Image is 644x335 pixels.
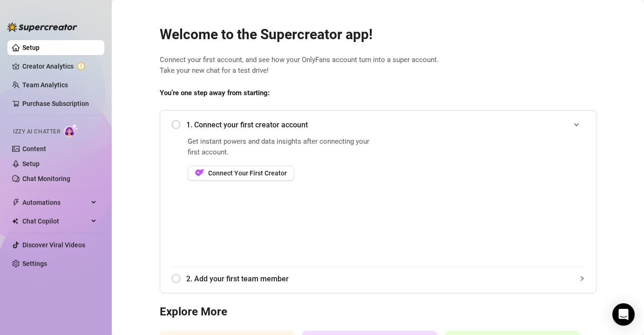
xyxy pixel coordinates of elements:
[186,273,585,285] span: 2. Add your first team member
[22,175,70,182] a: Chat Monitoring
[188,136,375,158] span: Get instant powers and data insights after connecting your first account.
[22,214,88,229] span: Chat Copilot
[12,218,18,224] img: Chat Copilot
[188,166,294,181] button: OFConnect Your First Creator
[160,305,597,320] h3: Explore More
[399,136,585,256] iframe: Add Creators
[160,55,597,77] span: Connect your first account, and see how your OnlyFans account turn into a super account. Take you...
[574,122,579,127] span: expanded
[579,276,585,281] span: collapsed
[22,59,97,74] a: Creator Analytics exclamation-circle
[208,169,287,177] span: Connect Your First Creator
[195,168,204,177] img: OF
[186,119,585,131] span: 1. Connect your first creator account
[171,267,585,290] div: 2. Add your first team member
[160,89,270,97] strong: You’re one step away from starting:
[22,44,40,51] a: Setup
[22,96,97,111] a: Purchase Subscription
[22,195,88,210] span: Automations
[22,160,40,167] a: Setup
[7,22,77,32] img: logo-BBDzfeDw.svg
[13,127,60,136] span: Izzy AI Chatter
[171,113,585,136] div: 1. Connect your first creator account
[22,260,47,267] a: Settings
[12,199,20,206] span: thunderbolt
[188,166,375,181] a: OFConnect Your First Creator
[22,81,68,89] a: Team Analytics
[160,26,597,43] h2: Welcome to the Supercreator app!
[22,241,85,249] a: Discover Viral Videos
[612,303,635,326] div: Open Intercom Messenger
[64,124,78,137] img: AI Chatter
[22,145,46,153] a: Content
